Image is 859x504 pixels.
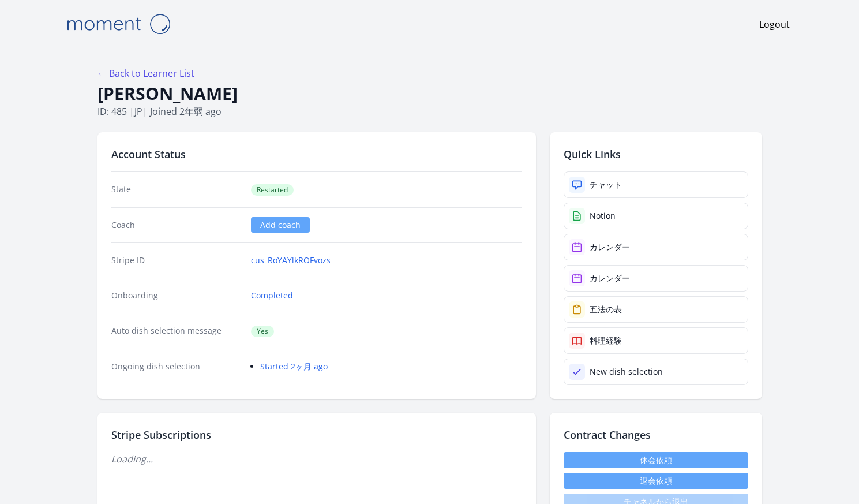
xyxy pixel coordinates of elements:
dt: Coach [111,219,242,231]
h2: Account Status [111,146,522,162]
button: 退会依頼 [564,473,748,489]
a: Completed [251,290,293,301]
p: ID: 485 | | Joined 2年弱 ago [97,104,762,118]
h2: Quick Links [564,146,748,162]
span: Yes [251,326,274,337]
div: 五法の表 [590,304,622,315]
dt: Auto dish selection message [111,325,242,337]
a: チャット [564,171,748,198]
a: New dish selection [564,359,748,385]
span: Restarted [251,184,294,196]
dt: State [111,184,242,196]
div: カレンダー [590,241,630,253]
dt: Stripe ID [111,255,242,266]
dt: Onboarding [111,290,242,301]
a: カレンダー [564,265,748,292]
a: 休会依頼 [564,452,748,468]
a: 五法の表 [564,296,748,323]
div: 料理経験 [590,335,622,346]
span: jp [134,105,142,118]
h2: Stripe Subscriptions [111,427,522,443]
img: Moment [61,9,176,39]
a: Notion [564,203,748,229]
div: チャット [590,179,622,191]
a: cus_RoYAYlkROFvozs [251,255,331,266]
div: New dish selection [590,366,663,378]
h1: [PERSON_NAME] [97,83,762,104]
div: Notion [590,210,616,222]
a: カレンダー [564,234,748,260]
a: Started 2ヶ月 ago [260,361,328,372]
p: Loading... [111,452,522,466]
div: カレンダー [590,272,630,284]
a: Add coach [251,217,310,233]
a: Logout [759,17,790,31]
dt: Ongoing dish selection [111,361,242,372]
a: 料理経験 [564,327,748,354]
a: ← Back to Learner List [97,67,194,80]
h2: Contract Changes [564,427,748,443]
